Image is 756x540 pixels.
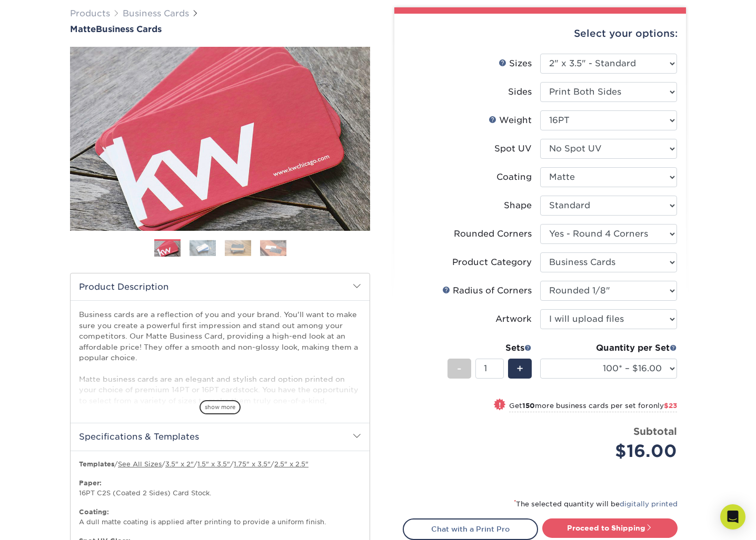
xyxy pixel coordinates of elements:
img: Business Cards 04 [260,240,286,256]
iframe: Google Customer Reviews [3,508,89,536]
div: Quantity per Set [540,342,677,354]
img: Business Cards 01 [154,236,181,262]
span: $23 [664,402,677,410]
h2: Specifications & Templates [71,423,370,450]
strong: Coating: [79,508,109,516]
a: 1.5" x 3.5" [197,460,230,468]
div: Open Intercom Messenger [720,504,745,529]
small: The selected quantity will be [514,500,678,508]
a: Products [70,8,110,18]
span: show more [200,400,241,414]
a: Chat with a Print Pro [403,518,538,539]
strong: Paper: [79,479,102,487]
div: Product Category [452,256,532,269]
a: 2.5" x 2.5" [274,460,309,468]
strong: 150 [522,402,535,410]
h1: Business Cards [70,24,370,34]
span: ! [499,400,501,411]
div: Weight [489,114,532,127]
h2: Product Description [71,273,370,300]
img: Business Cards 03 [225,240,251,256]
a: 3.5" x 2" [165,460,194,468]
a: See All Sizes [118,460,162,468]
div: Spot UV [494,142,532,155]
b: Templates [79,460,114,468]
a: 1.75" x 3.5" [234,460,271,468]
span: Matte [70,24,96,34]
strong: Subtotal [633,425,677,437]
div: $16.00 [548,439,677,464]
div: Rounded Corners [454,228,532,240]
img: Business Cards 02 [190,240,216,256]
p: Business cards are a reflection of you and your brand. You'll want to make sure you create a powe... [79,309,361,459]
div: Shape [504,199,532,212]
div: Sides [508,86,532,98]
small: Get more business cards per set for [509,402,677,412]
div: Artwork [495,313,532,325]
a: MatteBusiness Cards [70,24,370,34]
span: + [516,361,523,376]
div: Sizes [499,57,532,70]
div: Sets [447,342,532,354]
span: - [457,361,462,376]
div: Coating [496,171,532,184]
a: digitally printed [620,500,678,508]
span: only [649,402,677,410]
div: Select your options: [403,14,678,54]
a: Proceed to Shipping [542,518,678,537]
a: Business Cards [123,8,189,18]
div: Radius of Corners [442,284,532,297]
